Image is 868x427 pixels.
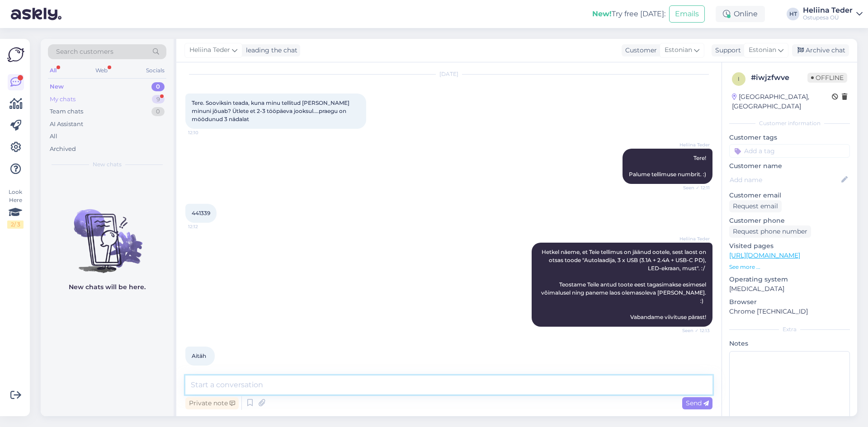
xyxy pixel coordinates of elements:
div: Heliina Teder [803,7,853,14]
div: Extra [729,325,850,333]
div: Private note [185,397,239,409]
div: Request phone number [729,225,811,238]
span: 12:14 [188,366,222,373]
div: [DATE] [185,70,712,78]
img: Askly Logo [7,46,24,63]
p: See more ... [729,263,850,271]
span: Tere. Sooviksin teada, kuna minu tellitud [PERSON_NAME] minuni jõuab? Ütlete et 2-3 tööpäeva jook... [192,99,351,122]
div: My chats [50,95,75,104]
span: i [738,75,740,82]
p: New chats will be here. [69,282,146,292]
div: Archived [50,145,76,154]
span: Heliina Teder [676,141,710,148]
div: 0 [151,82,165,91]
div: Team chats [50,107,83,116]
p: Notes [729,339,850,348]
div: Online [716,6,765,22]
div: AI Assistant [50,120,83,129]
div: leading the chat [242,46,297,55]
input: Add name [730,175,840,185]
div: Customer [622,46,657,55]
b: New! [592,9,612,18]
button: Emails [669,5,705,23]
div: 9 [152,95,165,104]
p: Customer name [729,161,850,171]
p: Customer phone [729,216,850,225]
p: Operating system [729,275,850,284]
p: Chrome [TECHNICAL_ID] [729,307,850,316]
div: Socials [144,65,166,76]
p: Customer tags [729,133,850,142]
span: Seen ✓ 12:11 [676,184,710,191]
span: Offline [807,73,847,83]
span: Heliina Teder [676,235,710,242]
img: No chats [41,193,174,274]
span: Aitäh [192,352,206,359]
p: Visited pages [729,241,850,251]
div: Ostupesa OÜ [803,14,853,21]
div: [GEOGRAPHIC_DATA], [GEOGRAPHIC_DATA] [732,92,832,111]
span: New chats [93,160,122,169]
p: [MEDICAL_DATA] [729,284,850,294]
a: [URL][DOMAIN_NAME] [729,251,800,259]
div: HT [787,8,799,20]
div: All [48,65,58,76]
span: Seen ✓ 12:13 [676,327,710,334]
span: 12:12 [188,223,222,230]
div: # iwjzfwve [751,72,807,83]
span: 441339 [192,210,210,216]
span: Estonian [749,45,776,55]
div: Web [94,65,109,76]
span: Heliina Teder [189,45,230,55]
div: Look Here [7,188,24,229]
div: Customer information [729,119,850,127]
span: Search customers [56,47,113,56]
div: Archive chat [792,44,849,56]
div: New [50,82,64,91]
span: 12:10 [188,129,222,136]
div: Try free [DATE]: [592,9,665,19]
span: Estonian [665,45,692,55]
div: 0 [151,107,165,116]
div: Request email [729,200,782,212]
span: Send [686,399,709,407]
input: Add a tag [729,144,850,158]
div: Support [712,46,741,55]
div: All [50,132,57,141]
div: 2 / 3 [7,221,24,229]
span: Hetkel näeme, et Teie tellimus on jäänud ootele, sest laost on otsas toode "Autolaadija, 3 x USB ... [541,249,708,320]
p: Customer email [729,191,850,200]
p: Browser [729,297,850,307]
a: Heliina TederOstupesa OÜ [803,7,863,21]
